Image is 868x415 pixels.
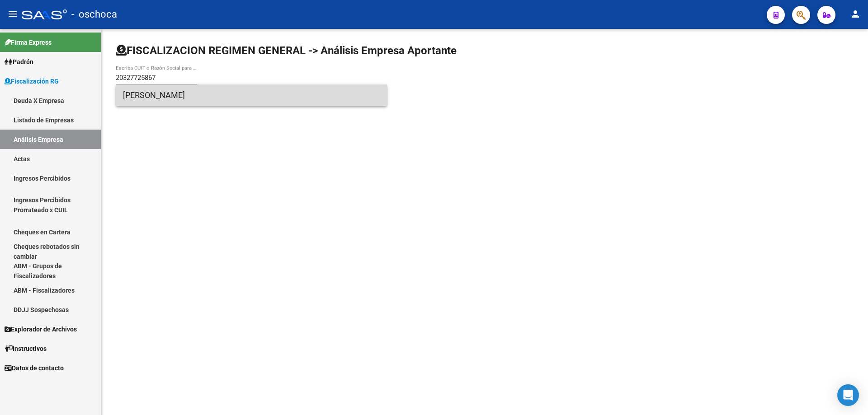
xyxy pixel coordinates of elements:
span: Datos de contacto [5,363,64,373]
div: Open Intercom Messenger [837,384,859,406]
span: - oschoca [71,5,117,24]
span: Instructivos [5,344,47,354]
span: Explorador de Archivos [5,324,77,334]
span: [PERSON_NAME] [123,84,380,106]
span: Firma Express [5,37,52,47]
span: Fiscalización RG [5,76,59,86]
mat-icon: person [850,9,861,19]
span: Padrón [5,57,33,67]
h1: FISCALIZACION REGIMEN GENERAL -> Análisis Empresa Aportante [116,43,457,58]
mat-icon: menu [7,9,18,19]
